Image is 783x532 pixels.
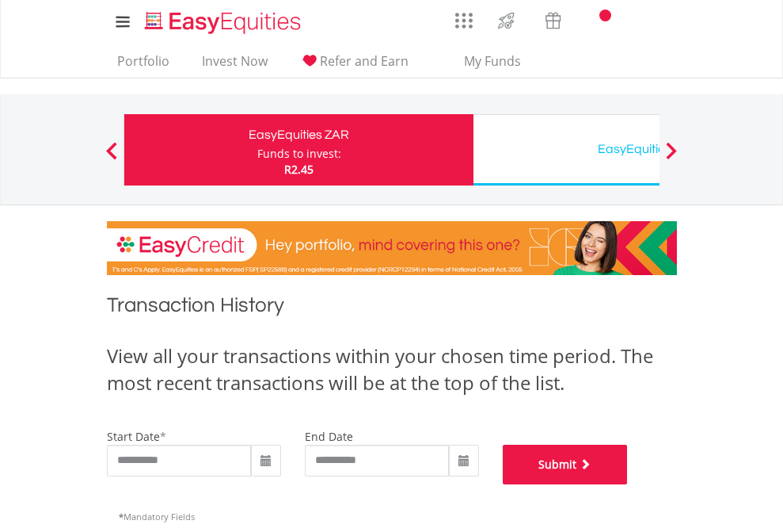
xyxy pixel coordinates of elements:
[657,4,697,39] a: My Profile
[656,150,687,166] button: Next
[530,4,576,33] a: Vouchers
[96,150,127,166] button: Previous
[576,4,617,36] a: Notifications
[107,291,677,327] h1: Transaction History
[107,221,677,275] img: EasyCredit Promotion Banner
[134,124,464,146] div: EasyEquities ZAR
[455,12,473,29] img: grid-menu-icon.svg
[441,51,545,71] span: My Funds
[142,10,307,36] img: EasyEquities_Logo.png
[139,4,307,36] a: Home page
[320,52,409,70] span: Refer and Earn
[540,8,566,33] img: vouchers-v2.svg
[196,53,274,78] a: Invest Now
[493,8,519,33] img: thrive-v2.svg
[284,162,314,177] span: R2.45
[111,53,176,78] a: Portfolio
[503,445,628,484] button: Submit
[119,511,195,522] span: Mandatory Fields
[107,429,160,444] label: start date
[305,429,353,444] label: end date
[445,4,483,29] a: AppsGrid
[257,146,341,162] div: Funds to invest:
[107,343,677,397] div: View all your transactions within your chosen time period. The most recent transactions will be a...
[617,4,657,36] a: FAQ's and Support
[294,53,415,78] a: Refer and Earn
